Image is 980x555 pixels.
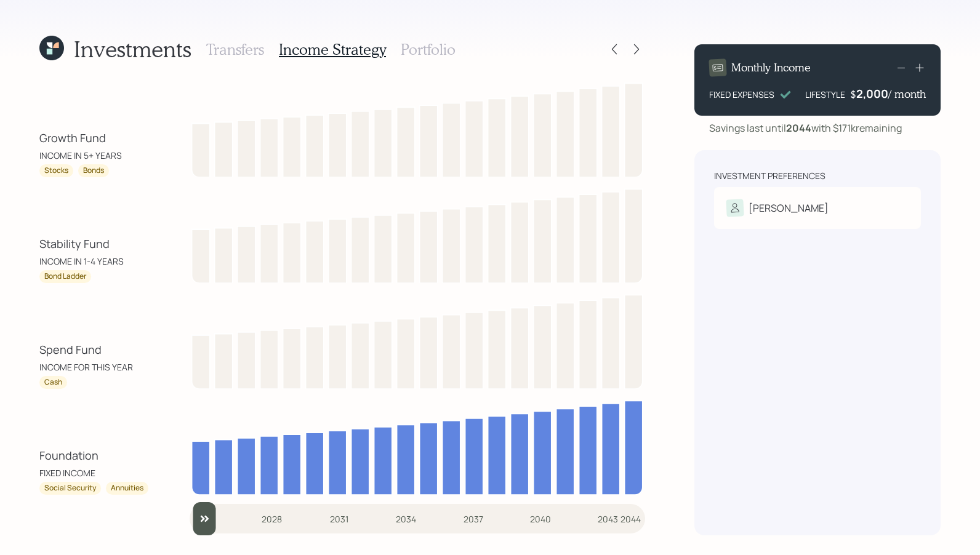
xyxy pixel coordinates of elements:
div: Stocks [44,166,68,176]
div: Annuities [111,483,143,493]
div: 2,000 [856,86,888,101]
div: Bonds [83,166,104,176]
div: FIXED EXPENSES [709,88,774,101]
div: LIFESTYLE [805,88,845,101]
div: FIXED INCOME [39,466,95,479]
div: Cash [44,377,62,388]
div: Growth Fund [39,130,106,146]
h4: Monthly Income [731,61,811,74]
div: INCOME IN 5+ YEARS [39,149,122,162]
div: INCOME FOR THIS YEAR [39,361,133,373]
div: INCOME IN 1-4 YEARS [39,255,124,268]
div: Social Security [44,483,96,493]
h3: Transfers [206,41,264,58]
b: 2044 [786,121,811,135]
div: Stability Fund [39,236,110,252]
h4: $ [850,87,856,101]
div: Foundation [39,447,98,464]
div: Spend Fund [39,341,102,358]
div: Savings last until with $171k remaining [709,121,902,135]
div: [PERSON_NAME] [749,201,829,215]
h1: Investments [74,36,191,62]
h4: / month [888,87,926,101]
div: Bond Ladder [44,271,86,282]
h3: Income Strategy [279,41,386,58]
div: Investment Preferences [714,170,825,182]
h3: Portfolio [401,41,456,58]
